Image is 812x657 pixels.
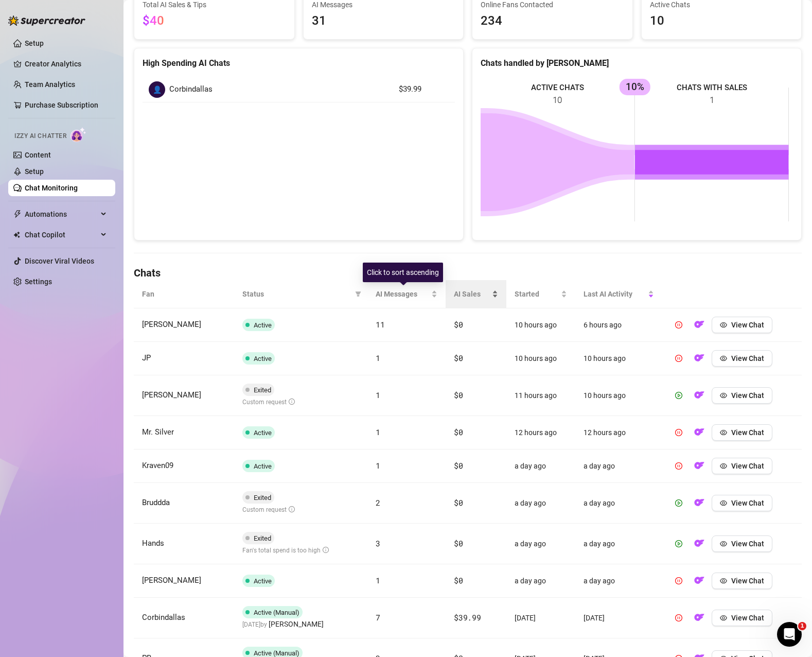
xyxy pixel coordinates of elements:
span: filter [353,286,363,302]
td: 10 hours ago [575,342,662,375]
button: OF [691,495,708,511]
img: OF [694,319,704,330]
button: OF [691,317,708,333]
td: a day ago [575,524,662,564]
span: View Chat [731,577,764,585]
span: JP [142,353,151,362]
a: Creator Analytics [25,56,107,72]
button: OF [691,350,708,367]
span: Kraven09 [142,461,173,470]
button: View Chat [712,610,772,626]
div: High Spending AI Chats [143,57,455,70]
img: OF [694,612,704,623]
span: 1 [376,575,380,585]
span: play-circle [675,540,682,547]
button: View Chat [712,317,772,333]
span: filter [355,291,361,297]
td: [DATE] [575,598,662,638]
span: Exited [254,494,271,502]
span: 1 [376,460,380,471]
span: $39.99 [454,612,481,623]
span: 31 [312,11,455,31]
span: pause-circle [675,462,682,470]
span: eye [720,540,727,547]
span: Active (Manual) [254,649,299,657]
span: 1 [376,353,380,363]
span: Automations [25,206,98,222]
td: a day ago [575,564,662,598]
span: Active [254,577,272,585]
button: View Chat [712,535,772,552]
a: Chat Monitoring [25,184,78,192]
a: Settings [25,278,52,286]
img: OF [694,538,704,548]
span: Bruddda [142,498,170,507]
span: thunderbolt [13,210,22,218]
h4: Chats [134,266,802,280]
span: Exited [254,386,271,394]
td: 6 hours ago [575,308,662,342]
span: eye [720,462,727,470]
span: eye [720,355,727,362]
span: Active [254,355,272,362]
span: $0 [454,390,463,400]
button: View Chat [712,458,772,474]
td: 10 hours ago [506,308,575,342]
td: 10 hours ago [575,375,662,416]
span: play-circle [675,392,682,399]
img: OF [694,427,704,437]
span: info-circle [289,399,295,405]
img: OF [694,460,704,471]
td: 12 hours ago [575,416,662,449]
th: Fan [134,280,234,308]
span: 1 [376,427,380,437]
a: Discover Viral Videos [25,257,94,265]
span: info-circle [289,506,295,512]
span: Izzy AI Chatter [14,131,66,141]
button: OF [691,535,708,552]
td: a day ago [575,483,662,524]
img: OF [694,497,704,508]
div: Chats handled by [PERSON_NAME] [481,57,793,70]
img: OF [694,390,704,400]
span: View Chat [731,321,764,329]
span: 7 [376,612,380,623]
a: OF [691,616,708,624]
span: Corbindallas [169,83,213,96]
td: a day ago [506,483,575,524]
div: 👤 [149,81,165,98]
span: Active (Manual) [254,609,299,616]
span: $0 [454,353,463,363]
span: $0 [454,460,463,471]
a: Team Analytics [25,80,75,89]
span: View Chat [731,354,764,362]
span: [PERSON_NAME] [142,576,201,585]
span: eye [720,429,727,436]
td: a day ago [506,564,575,598]
span: 1 [798,622,806,630]
img: Chat Copilot [13,231,20,238]
span: [PERSON_NAME] [142,390,201,400]
td: [DATE] [506,598,575,638]
img: AI Chatter [70,127,86,142]
td: a day ago [575,449,662,483]
span: $0 [454,497,463,508]
span: eye [720,614,727,621]
a: Setup [25,39,44,47]
td: 10 hours ago [506,342,575,375]
span: eye [720,499,727,507]
button: View Chat [712,495,772,511]
span: play-circle [675,499,682,507]
span: pause-circle [675,321,682,328]
button: View Chat [712,350,772,367]
span: AI Messages [376,288,429,300]
span: View Chat [731,614,764,622]
iframe: Intercom live chat [777,622,802,647]
span: Mr. Silver [142,427,174,437]
button: OF [691,610,708,626]
span: eye [720,321,727,328]
span: Corbindallas [142,613,185,622]
span: Hands [142,539,164,548]
a: OF [691,430,708,439]
span: $0 [454,538,463,548]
